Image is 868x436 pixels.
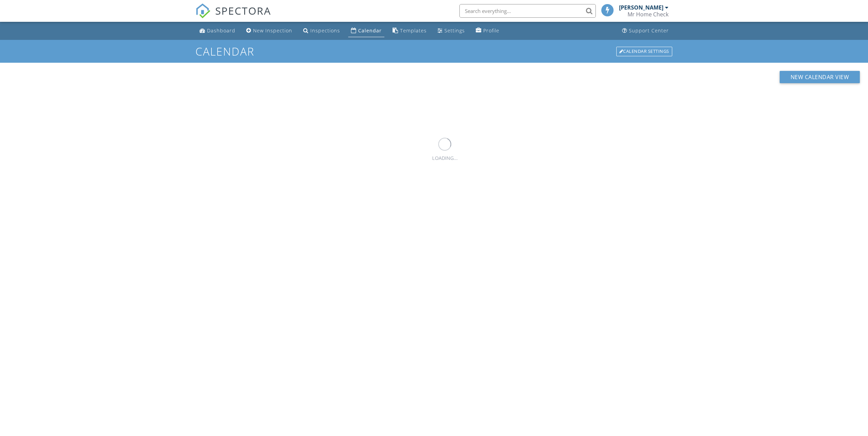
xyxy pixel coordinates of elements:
a: Calendar [348,25,384,37]
a: Templates [390,25,429,37]
div: Inspections [310,27,340,34]
h1: Calendar [195,45,673,57]
a: Settings [435,25,468,37]
div: Settings [444,27,465,34]
div: Mr Home Check [628,11,668,18]
a: Dashboard [197,25,238,37]
a: Inspections [300,25,343,37]
div: Calendar Settings [616,47,672,56]
a: Support Center [619,25,672,37]
span: SPECTORA [215,3,271,18]
a: New Inspection [244,25,295,37]
input: Search everything... [459,4,596,18]
div: Templates [400,27,427,34]
div: LOADING... [432,154,458,162]
div: Calendar [358,27,382,34]
img: The Best Home Inspection Software - Spectora [195,3,210,18]
div: Profile [483,27,499,34]
div: New Inspection [253,27,292,34]
a: Calendar Settings [616,46,673,57]
div: [PERSON_NAME] [619,4,663,11]
button: New Calendar View [780,71,860,83]
div: Support Center [629,27,669,34]
a: SPECTORA [195,9,271,24]
div: Dashboard [207,27,235,34]
a: Company Profile [473,25,502,37]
